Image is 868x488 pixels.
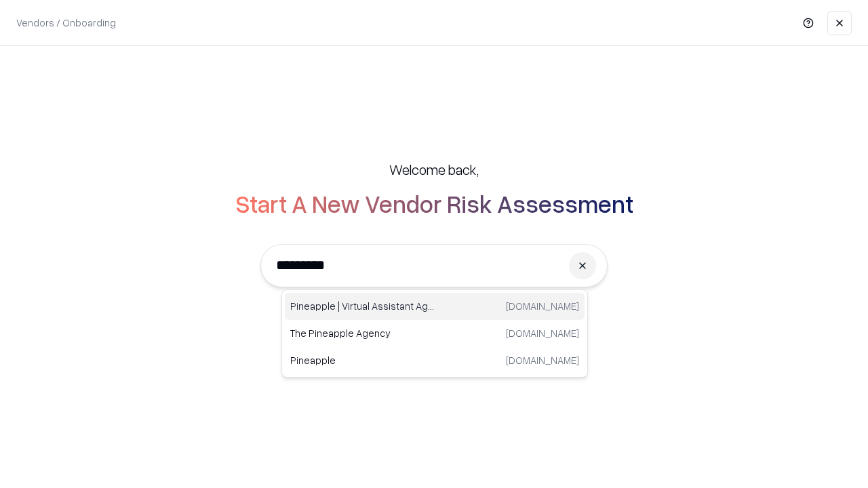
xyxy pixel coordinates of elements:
p: Vendors / Onboarding [16,16,116,30]
p: Pineapple | Virtual Assistant Agency [290,299,435,313]
div: Suggestions [281,289,588,378]
p: The Pineapple Agency [290,326,435,340]
p: [DOMAIN_NAME] [506,353,579,367]
h5: Welcome back, [389,160,479,179]
p: [DOMAIN_NAME] [506,299,579,313]
p: Pineapple [290,353,435,367]
h2: Start A New Vendor Risk Assessment [235,190,633,217]
p: [DOMAIN_NAME] [506,326,579,340]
